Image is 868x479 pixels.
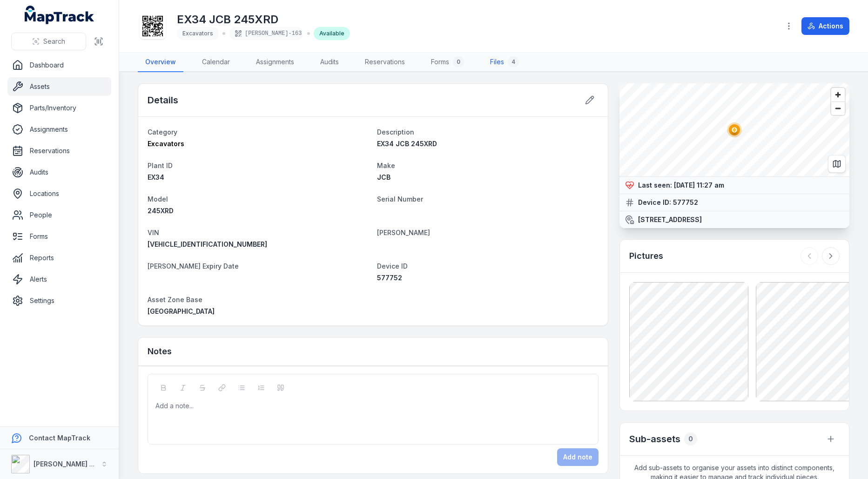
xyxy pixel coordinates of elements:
[357,53,412,72] a: Reservations
[377,274,402,282] span: 577752
[377,173,390,181] span: JCB
[229,27,303,40] div: [PERSON_NAME]-163
[7,270,111,289] a: Alerts
[148,173,164,181] span: EX34
[377,162,395,169] span: Make
[177,12,350,27] h1: EX34 JCB 245XRD
[148,195,168,203] span: Model
[7,56,111,74] a: Dashboard
[43,37,65,46] span: Search
[7,77,111,96] a: Assets
[629,250,663,263] h3: Pictures
[148,229,159,236] span: VIN
[828,155,846,173] button: Switch to Map View
[148,128,177,136] span: Category
[29,434,90,442] strong: Contact MapTrack
[314,27,350,40] div: Available
[25,6,94,24] a: MapTrack
[7,163,111,182] a: Audits
[148,162,173,169] span: Plant ID
[508,56,519,67] div: 4
[831,101,845,115] button: Zoom out
[377,195,423,203] span: Serial Number
[7,249,111,267] a: Reports
[638,181,672,190] strong: Last seen:
[638,215,702,224] strong: [STREET_ADDRESS]
[148,345,172,358] h3: Notes
[7,99,111,117] a: Parts/Inventory
[148,240,267,248] span: [VEHICLE_IDENTIFICATION_NUMBER]
[148,140,184,148] span: Excavators
[7,291,111,310] a: Settings
[7,184,111,203] a: Locations
[249,53,302,72] a: Assignments
[148,296,202,304] span: Asset Zone Base
[377,262,408,270] span: Device ID
[11,33,86,50] button: Search
[684,432,697,445] div: 0
[148,94,178,107] h2: Details
[148,207,174,215] span: 245XRD
[638,198,671,207] strong: Device ID:
[34,460,110,468] strong: [PERSON_NAME] Group
[195,53,237,72] a: Calendar
[7,120,111,139] a: Assignments
[801,17,849,35] button: Actions
[377,229,430,236] span: [PERSON_NAME]
[7,206,111,224] a: People
[483,53,526,72] a: Files4
[7,227,111,246] a: Forms
[629,432,680,445] h2: Sub-assets
[831,88,845,101] button: Zoom in
[424,53,471,72] a: Forms0
[138,53,183,72] a: Overview
[377,140,437,148] span: EX34 JCB 245XRD
[148,262,239,270] span: [PERSON_NAME] Expiry Date
[674,181,724,189] time: 02/10/2025, 11:27:12 am
[453,56,464,67] div: 0
[7,142,111,160] a: Reservations
[313,53,346,72] a: Audits
[377,128,414,136] span: Description
[619,83,849,176] canvas: Map
[673,198,698,207] strong: 577752
[674,181,724,189] span: [DATE] 11:27 am
[148,307,215,315] span: [GEOGRAPHIC_DATA]
[182,30,213,37] span: Excavators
